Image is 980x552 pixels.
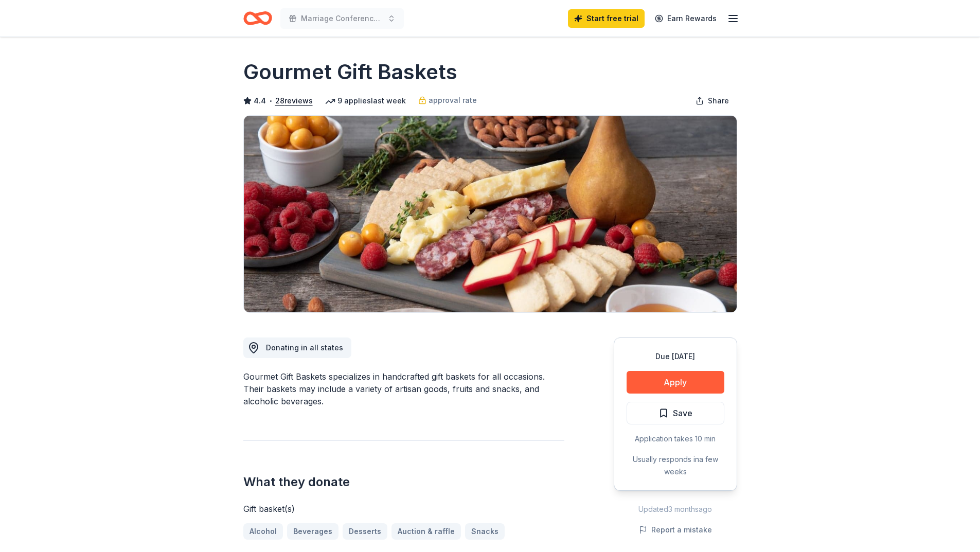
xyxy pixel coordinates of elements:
button: Share [687,91,737,111]
a: Earn Rewards [649,9,723,28]
span: approval rate [429,94,477,106]
h1: Gourmet Gift Baskets [243,58,457,86]
button: Report a mistake [639,524,712,536]
a: Start free trial [568,9,645,28]
span: Marriage Conference 2025 [301,12,383,25]
span: 4.4 [254,95,266,107]
div: 9 applies last week [325,95,406,107]
span: Save [673,406,692,420]
div: Usually responds in a few weeks [627,453,724,478]
span: • [269,97,272,105]
a: Home [243,6,272,30]
img: Image for Gourmet Gift Baskets [244,116,737,312]
button: Save [627,402,724,424]
span: Donating in all states [266,343,343,352]
div: Due [DATE] [627,350,724,363]
div: Gourmet Gift Baskets specializes in handcrafted gift baskets for all occasions. Their baskets may... [243,370,564,407]
div: Updated 3 months ago [614,503,737,515]
a: Alcohol [243,523,283,540]
button: Apply [627,371,724,394]
button: 28reviews [275,95,313,107]
h2: What they donate [243,474,564,490]
span: Share [708,95,729,107]
a: Auction & raffle [391,523,461,540]
a: Beverages [287,523,338,540]
a: Snacks [465,523,505,540]
a: approval rate [418,94,477,106]
div: Gift basket(s) [243,503,564,515]
button: Marriage Conference 2025 [280,8,404,29]
div: Application takes 10 min [627,433,724,445]
a: Desserts [343,523,387,540]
